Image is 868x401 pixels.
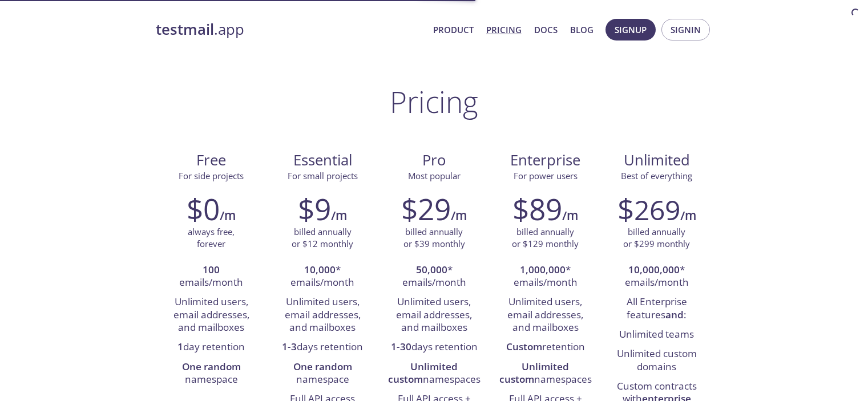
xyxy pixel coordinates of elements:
a: Blog [570,22,594,37]
strong: Unlimited custom [499,360,570,386]
li: Unlimited teams [609,325,704,345]
button: Signup [605,19,656,40]
strong: testmail [156,19,214,39]
span: Most popular [408,170,461,181]
span: Free [165,151,258,170]
h6: /m [331,206,347,225]
li: Unlimited custom domains [609,345,704,377]
li: All Enterprise features : [609,293,704,325]
li: emails/month [164,261,259,293]
li: Unlimited users, email addresses, and mailboxes [498,293,592,338]
li: * emails/month [609,261,704,293]
p: always free, forever [188,226,235,250]
li: days retention [387,338,481,357]
span: For side projects [179,170,244,181]
strong: One random [293,360,352,373]
li: namespace [164,358,259,390]
li: * emails/month [498,261,592,293]
p: billed annually or $12 monthly [292,226,353,250]
span: Unlimited [624,150,690,170]
strong: 10,000,000 [628,263,680,276]
li: days retention [276,338,370,357]
h2: $9 [298,192,331,226]
button: Signin [661,19,710,40]
a: testmail.app [156,20,424,39]
span: Pro [387,151,481,170]
a: Pricing [486,22,522,37]
h6: /m [220,206,236,225]
li: * emails/month [276,261,370,293]
h6: /m [562,206,578,225]
li: Unlimited users, email addresses, and mailboxes [164,293,259,338]
li: Unlimited users, email addresses, and mailboxes [387,293,481,338]
h6: /m [680,206,696,225]
p: billed annually or $299 monthly [623,226,690,250]
span: For power users [514,170,578,181]
li: namespaces [387,358,481,390]
p: billed annually or $39 monthly [403,226,465,250]
h2: $89 [512,192,562,226]
span: For small projects [288,170,358,181]
strong: Custom [506,340,542,353]
strong: 100 [203,263,220,276]
strong: 1-3 [282,340,297,353]
strong: 1-30 [391,340,411,353]
span: Best of everything [621,170,692,181]
span: Enterprise [499,151,592,170]
strong: 1,000,000 [520,263,566,276]
span: Signup [615,22,647,37]
strong: and [665,308,684,321]
strong: 10,000 [304,263,336,276]
p: billed annually or $129 monthly [512,226,579,250]
li: day retention [164,338,259,357]
h2: $29 [401,192,451,226]
strong: 50,000 [416,263,447,276]
li: * emails/month [387,261,481,293]
h6: /m [451,206,467,225]
strong: 1 [177,340,183,353]
li: Unlimited users, email addresses, and mailboxes [276,293,370,338]
h2: $0 [187,192,220,226]
li: retention [498,338,592,357]
strong: Unlimited custom [388,360,458,386]
span: 269 [634,191,680,228]
span: Signin [671,22,701,37]
h2: $ [617,192,680,226]
a: Product [433,22,474,37]
li: namespace [276,358,370,390]
li: namespaces [498,358,592,390]
a: Docs [534,22,558,37]
h1: Pricing [390,84,478,119]
strong: One random [182,360,241,373]
span: Essential [276,151,369,170]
